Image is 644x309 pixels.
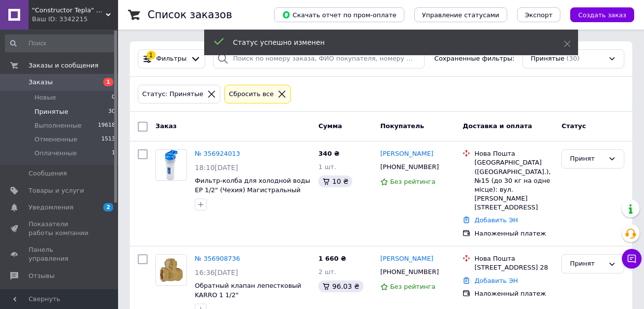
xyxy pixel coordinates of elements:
div: Статус: Принятые [140,89,205,100]
span: Товары и услуги [29,186,84,195]
span: Панель управления [29,245,91,263]
button: Скачать отчет по пром-оплате [274,7,404,22]
span: Новые [34,93,56,102]
img: Фото товару [156,255,186,285]
span: Сумма [318,122,342,130]
div: [STREET_ADDRESS] 28 [474,263,553,272]
div: Наложенный платеж [474,229,553,238]
span: Отмененные [34,135,77,144]
button: Создать заказ [570,7,634,22]
div: Ваш ID: 3342215 [32,15,118,24]
input: Поиск по номеру заказа, ФИО покупателя, номеру телефона, Email, номеру накладной [213,49,425,69]
span: Заказы и сообщения [29,61,98,70]
div: 96.03 ₴ [318,280,363,292]
span: 1513 [101,135,115,144]
a: Создать заказ [560,11,634,18]
span: Экспорт [525,11,552,19]
span: Принятые [34,107,68,116]
span: Принятые [531,54,565,64]
a: Фильтр-колба для холодной воды EP 1/2" (Чехия) Магистральный фильтр для воды для системы водоснаб... [195,177,310,212]
span: Создать заказ [578,11,626,19]
span: 2 шт. [318,268,336,275]
span: Выполненные [34,121,82,130]
span: Сообщения [29,169,67,178]
div: Принят [570,154,604,164]
span: Доставка и оплата [462,122,532,130]
span: Скачать отчет по пром-оплате [282,10,397,19]
span: Управление статусами [422,11,499,19]
span: Уведомления [29,203,73,212]
input: Поиск [5,34,116,52]
span: Заказ [155,122,177,130]
span: Отзывы [29,272,55,280]
span: Сохраненные фильтры: [434,54,515,64]
button: Экспорт [517,7,560,22]
span: Без рейтинга [390,283,435,290]
div: Сбросить все [227,89,276,100]
span: Оплаченные [34,149,77,158]
h1: Список заказов [148,9,232,21]
span: 16:36[DATE] [195,269,238,276]
a: Фото товару [155,149,187,181]
div: [PHONE_NUMBER] [378,266,441,278]
span: 1 [103,78,113,86]
div: Наложенный платеж [474,289,553,298]
div: Нова Пошта [474,149,553,158]
span: Покупатель [380,122,424,130]
div: 1 [147,51,155,60]
div: Нова Пошта [474,254,553,263]
span: 0 [112,93,115,102]
span: 2 [103,203,113,211]
span: Статус [561,122,586,130]
span: "Constructor Tepla" Конструктор Тепла [32,6,106,15]
span: Покупатели [29,288,69,297]
span: 1 шт. [318,163,336,171]
span: 19618 [98,121,115,130]
a: Добавить ЭН [474,277,518,284]
span: 18:10[DATE] [195,164,238,172]
a: [PERSON_NAME] [380,149,433,159]
span: 1 660 ₴ [318,255,346,262]
a: № 356908736 [195,255,240,262]
button: Управление статусами [414,7,507,22]
a: [PERSON_NAME] [380,254,433,264]
div: Принят [570,259,604,269]
span: 340 ₴ [318,150,339,157]
span: (30) [566,55,580,62]
span: Показатели работы компании [29,220,91,238]
span: Без рейтинга [390,178,435,185]
span: 30 [108,107,115,116]
a: Фото товару [155,254,187,286]
span: 1 [112,149,115,158]
div: Статус успешно изменен [233,37,539,47]
a: № 356924013 [195,150,240,157]
span: Заказы [29,78,53,87]
div: [GEOGRAPHIC_DATA] ([GEOGRAPHIC_DATA].), №15 (до 30 кг на одне місце): вул. [PERSON_NAME][STREET_A... [474,158,553,212]
div: 10 ₴ [318,175,352,187]
a: Добавить ЭН [474,216,518,224]
div: [PHONE_NUMBER] [378,161,441,173]
button: Чат с покупателем [622,249,642,269]
span: Фильтры [156,54,187,64]
img: Фото товару [165,150,178,180]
